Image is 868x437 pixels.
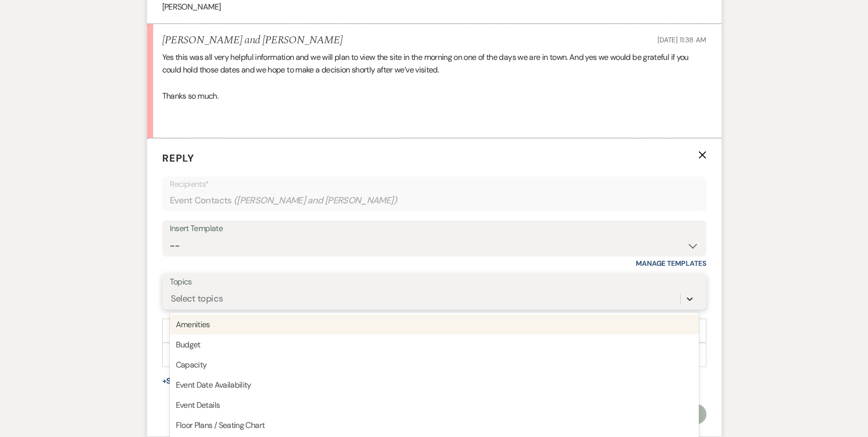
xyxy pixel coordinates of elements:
span: ( [PERSON_NAME] and [PERSON_NAME] ) [234,194,397,207]
label: Topics [170,275,699,289]
div: Event Details [170,395,699,415]
div: Capacity [170,355,699,375]
div: Floor Plans / Seating Chart [170,415,699,435]
div: Budget [170,335,699,355]
span: Reply [162,152,194,165]
p: [PERSON_NAME] [162,1,706,14]
span: + [162,377,167,385]
div: Event Contacts [170,191,699,210]
h5: [PERSON_NAME] and [PERSON_NAME] [162,34,343,47]
button: Share [162,377,200,385]
div: Amenities [170,315,699,335]
p: Recipients* [170,178,699,191]
a: Manage Templates [636,259,706,268]
div: Event Date Availability [170,375,699,395]
div: Insert Template [170,222,699,236]
div: Select topics [171,292,223,306]
span: [DATE] 11:38 AM [657,35,706,44]
p: Thanks so much. [162,90,706,103]
p: Yes this was all very helpful information and we will plan to view the site in the morning on one... [162,51,706,77]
